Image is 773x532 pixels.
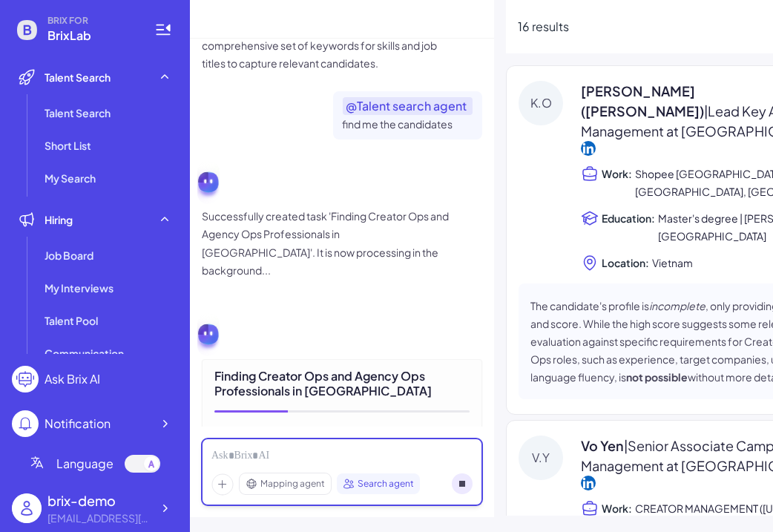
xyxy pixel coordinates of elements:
[45,313,98,328] span: Talent Pool
[45,70,111,85] span: Talent Search
[518,19,569,34] span: 16 results
[45,415,111,433] div: Notification
[343,97,473,115] span: @ T alent search agent
[602,501,632,516] span: Work:
[214,424,444,454] div: Evaluating 3 candidates against [PERSON_NAME]
[45,171,96,185] span: My Search
[214,369,470,398] div: Finding Creator Ops and Agency Ops Professionals in [GEOGRAPHIC_DATA]
[45,105,111,120] span: Talent Search
[56,455,114,473] span: Language
[45,346,124,361] span: Communication
[202,207,454,280] p: Successfully created task 'Finding Creator Ops and Agency Ops Professionals in [GEOGRAPHIC_DATA]'...
[47,15,136,27] span: BRIX FOR
[45,138,91,153] span: Short List
[47,490,151,510] div: brix-demo
[626,370,688,384] strong: not possible
[519,436,563,480] div: V.Y
[602,211,655,226] span: Education:
[602,255,649,270] span: Location:
[652,254,693,272] span: Vietnam
[602,166,632,181] span: Work:
[47,510,151,526] div: brix-demo@brix.com
[358,477,414,490] span: Search agent
[47,27,136,45] span: BrixLab
[45,280,114,295] span: My Interviews
[12,493,42,523] img: user_logo.png
[45,212,73,227] span: Hiring
[45,248,93,263] span: Job Board
[342,115,473,134] p: find me the candidates
[260,477,325,490] span: Mapping agent
[649,299,705,312] em: incomplete
[519,81,563,125] div: K.O
[45,370,100,388] div: Ask Brix AI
